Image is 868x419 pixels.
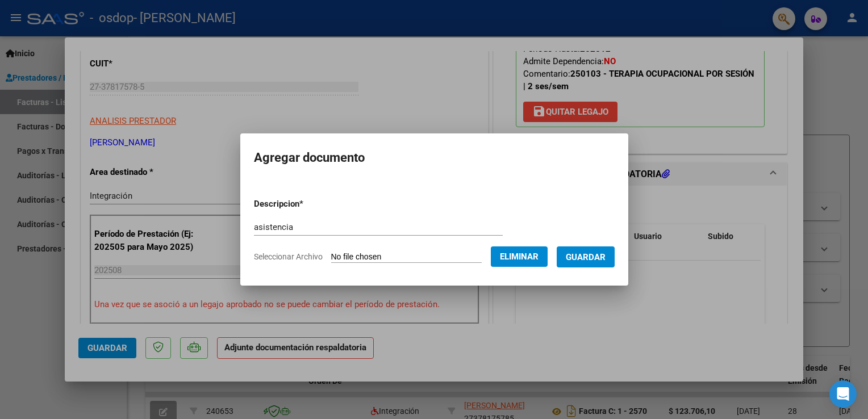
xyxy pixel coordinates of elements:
[491,246,548,267] button: Eliminar
[254,252,323,261] span: Seleccionar Archivo
[500,252,539,262] span: Eliminar
[566,252,606,262] span: Guardar
[557,246,615,267] button: Guardar
[254,147,615,169] h2: Agregar documento
[829,380,857,408] div: Open Intercom Messenger
[254,198,362,211] p: Descripcion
